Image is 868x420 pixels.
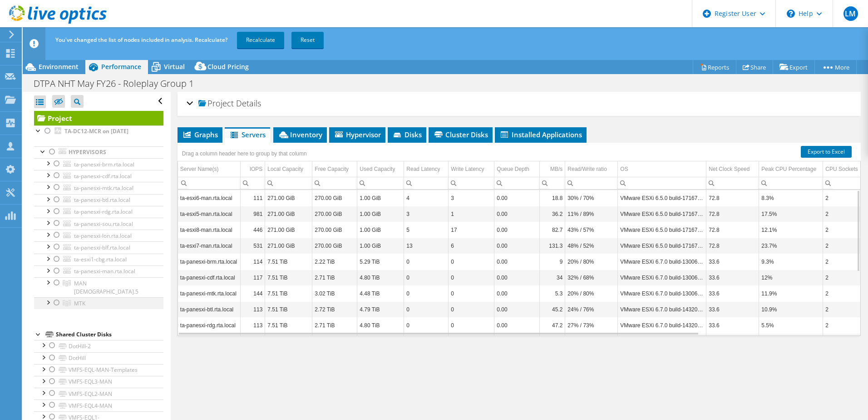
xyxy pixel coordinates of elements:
td: Column Peak CPU Percentage, Value 12.1% [759,222,823,238]
div: CPU Sockets [825,164,858,175]
td: Column CPU Sockets, Value 2 [823,270,866,285]
td: Column IOPS, Value 981 [241,206,265,222]
a: More [814,60,857,74]
td: Column CPU Sockets, Value 2 [823,285,866,301]
td: Column Free Capacity, Value 2.22 TiB [312,254,357,270]
td: Column Write Latency, Value 17 [449,222,494,238]
span: ta-esxi1-cbg.rta.local [74,255,127,263]
span: ta-panesxi-btl.rta.local [74,196,130,204]
span: Environment [39,62,79,71]
a: VMFS-EQL2-MAN [34,388,163,400]
a: Reset [291,32,324,48]
td: Column Peak CPU Percentage, Value 11.9% [759,285,823,301]
td: Column Used Capacity, Value 1.00 GiB [357,238,404,254]
td: Column Server Name(s), Value ta-panesxi-btl.rta.local [178,301,241,317]
a: VMFS-EQL4-MAN [34,400,163,411]
td: Column CPU Sockets, Value 2 [823,301,866,317]
td: Column Write Latency, Value 0 [449,270,494,285]
td: Column Local Capacity, Value 7.51 TiB [265,317,312,333]
span: Disks [392,130,422,139]
td: Column Net Clock Speed, Value 33.6 [706,270,759,285]
td: Column Free Capacity, Value 2.72 TiB [312,301,357,317]
td: Used Capacity Column [357,161,404,177]
td: Column Read Latency, Value 0 [404,301,449,317]
td: Column Free Capacity, Value 2.71 TiB [312,317,357,333]
td: Column MB/s, Value 82.7 [540,222,565,238]
div: Local Capacity [267,164,303,175]
span: ta-panesxi-rdg.rta.local [74,208,133,215]
td: Column Used Capacity, Value 4.79 TiB [357,301,404,317]
td: Column Write Latency, Value 1 [449,206,494,222]
td: Column MB/s, Value 36.2 [540,206,565,222]
div: Read/Write ratio [567,164,607,175]
td: Column Server Name(s), Value ta-panesxi-rdg.rta.local [178,317,241,333]
td: Column Used Capacity, Value 1.00 GiB [357,222,404,238]
td: Column Local Capacity, Value 7.51 TiB [265,301,312,317]
td: Column Read/Write ratio, Filter cell [565,177,618,189]
td: Column Used Capacity, Value 1.00 GiB [357,190,404,206]
td: Column Free Capacity, Value 270.00 GiB [312,206,357,222]
td: Column Write Latency, Value 6 [449,238,494,254]
td: Column IOPS, Value 144 [241,285,265,301]
td: Write Latency Column [449,161,494,177]
a: Reports [693,60,736,74]
td: Column Net Clock Speed, Value 72.8 [706,206,759,222]
a: ta-panesxi-rdg.rta.local [34,206,163,218]
td: Column CPU Sockets, Value 2 [823,317,866,333]
a: DotHill-2 [34,340,163,352]
td: Column Write Latency, Value 0 [449,317,494,333]
span: Servers [229,130,266,139]
td: Column Used Capacity, Value 4.80 TiB [357,317,404,333]
td: Column Write Latency, Value 0 [449,301,494,317]
td: Queue Depth Column [494,161,540,177]
a: ta-panesxi-blf.rta.local [34,241,163,253]
td: Column Read/Write ratio, Value 32% / 68% [565,270,618,285]
td: Column Server Name(s), Value ta-esxi8-man.rta.local [178,222,241,238]
td: Column Read Latency, Value 5 [404,222,449,238]
td: Column MB/s, Value 47.2 [540,317,565,333]
td: Column MB/s, Value 34 [540,270,565,285]
div: MB/s [550,164,562,175]
a: Export [773,60,815,74]
td: Column Read Latency, Value 0 [404,285,449,301]
td: Column CPU Sockets, Value 2 [823,222,866,238]
a: ta-panesxi-cdf.rta.local [34,170,163,182]
td: Column Queue Depth, Value 0.00 [494,206,540,222]
a: TA-DC12-MCR on [DATE] [34,125,163,137]
td: Column Peak CPU Percentage, Value 9.3% [759,254,823,270]
a: MTK [34,297,163,309]
td: Column Server Name(s), Value ta-esxi6-man.rta.local [178,190,241,206]
td: Column IOPS, Value 117 [241,270,265,285]
td: Column CPU Sockets, Value 2 [823,206,866,222]
div: IOPS [250,164,263,175]
span: Cluster Disks [433,130,488,139]
div: Data grid [178,143,861,336]
td: Column Read Latency, Value 0 [404,317,449,333]
span: Details [236,98,261,109]
td: Column Used Capacity, Value 4.80 TiB [357,270,404,285]
a: ta-panesxi-brm.rta.local [34,158,163,170]
td: Column Local Capacity, Value 7.51 TiB [265,254,312,270]
td: Column OS, Value VMware ESXi 6.7.0 build-13006603 [618,270,706,285]
td: Column Peak CPU Percentage, Filter cell [759,177,823,189]
td: Column IOPS, Value 113 [241,317,265,333]
td: Column CPU Sockets, Value 2 [823,190,866,206]
a: Project [34,111,163,125]
td: Column Net Clock Speed, Filter cell [706,177,759,189]
td: CPU Sockets Column [823,161,866,177]
a: Hypervisors [34,146,163,158]
div: Read Latency [406,164,440,175]
a: Export to Excel [801,146,852,158]
td: Column Free Capacity, Value 3.02 TiB [312,285,357,301]
td: Column Net Clock Speed, Value 33.6 [706,254,759,270]
td: Column Server Name(s), Value ta-esxi5-man.rta.local [178,206,241,222]
span: ta-panesxi-man.rta.local [74,267,135,275]
td: Column Net Clock Speed, Value 72.8 [706,222,759,238]
td: Column OS, Value VMware ESXi 6.5.0 build-17167537 [618,238,706,254]
td: Column Net Clock Speed, Value 33.6 [706,301,759,317]
td: Column Free Capacity, Value 2.71 TiB [312,270,357,285]
td: Column Server Name(s), Filter cell [178,177,241,189]
td: Net Clock Speed Column [706,161,759,177]
div: Peak CPU Percentage [761,164,816,175]
span: ta-panesxi-sou.rta.local [74,220,133,228]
